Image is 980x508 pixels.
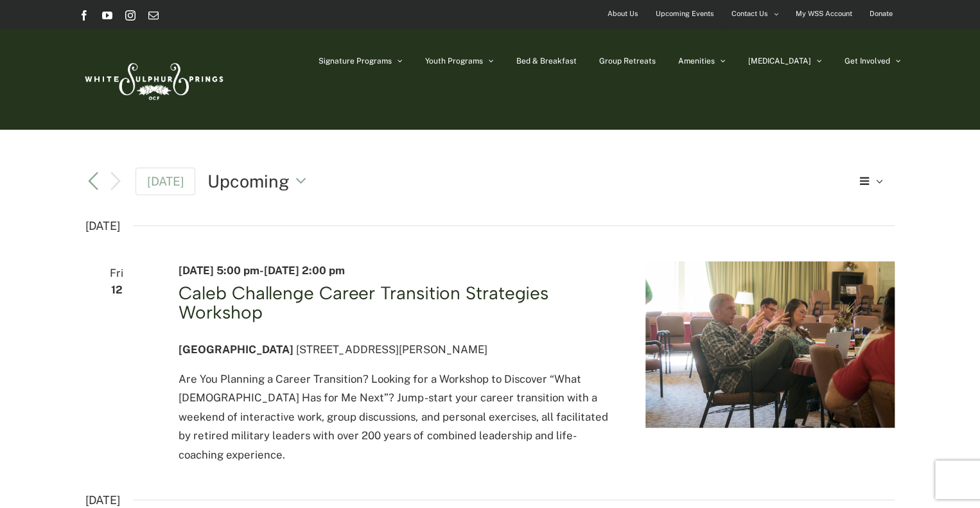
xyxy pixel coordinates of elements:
[748,29,822,93] a: [MEDICAL_DATA]
[179,264,345,277] time: -
[136,168,196,195] a: Click to select today's date
[179,264,259,277] span: [DATE] 5:00 pm
[855,170,895,193] button: Select Calendar View
[179,343,293,356] span: [GEOGRAPHIC_DATA]
[179,370,615,464] p: Are You Planning a Career Transition? Looking for a Workshop to Discover “What [DEMOGRAPHIC_DATA]...
[79,49,227,109] img: White Sulphur Springs Logo
[85,264,148,283] span: Fri
[844,57,890,65] span: Get Involved
[108,171,123,191] button: Next Events
[731,4,768,23] span: Contact Us
[425,57,483,65] span: Youth Programs
[678,29,726,93] a: Amenities
[85,281,148,299] span: 12
[85,173,101,189] a: Previous Events
[319,29,403,93] a: Signature Programs
[844,29,901,93] a: Get Involved
[608,4,638,23] span: About Us
[796,4,852,23] span: My WSS Account
[599,57,656,65] span: Group Retreats
[425,29,494,93] a: Youth Programs
[296,343,487,356] span: [STREET_ADDRESS][PERSON_NAME]
[319,57,392,65] span: Signature Programs
[870,4,893,23] span: Donate
[207,169,313,193] button: Click to toggle datepicker
[599,29,656,93] a: Group Retreats
[516,29,577,93] a: Bed & Breakfast
[656,4,714,23] span: Upcoming Events
[678,57,715,65] span: Amenities
[748,57,811,65] span: [MEDICAL_DATA]
[516,57,577,65] span: Bed & Breakfast
[319,29,901,93] nav: Main Menu
[207,169,290,193] span: Upcoming
[85,216,120,236] time: [DATE]
[264,264,345,277] span: [DATE] 2:00 pm
[645,261,895,428] img: IMG_4664
[179,282,548,323] a: Caleb Challenge Career Transition Strategies Workshop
